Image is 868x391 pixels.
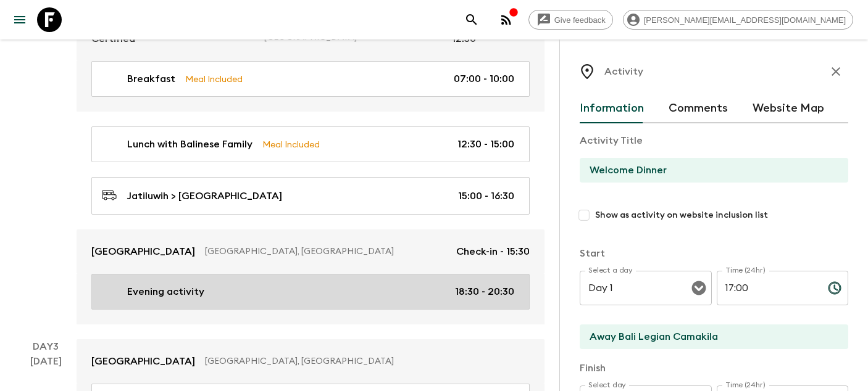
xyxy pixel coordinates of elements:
a: [GEOGRAPHIC_DATA][GEOGRAPHIC_DATA], [GEOGRAPHIC_DATA]Check-in - 15:30 [77,229,545,274]
label: Select day [588,380,626,390]
p: Start [580,246,848,261]
input: Start Location [580,324,838,349]
p: [GEOGRAPHIC_DATA], [GEOGRAPHIC_DATA] [205,245,446,258]
p: Meal Included [185,72,243,86]
button: Choose time, selected time is 5:00 PM [822,276,847,300]
p: Check-in - 15:30 [456,244,530,259]
div: [DATE] [30,17,62,324]
label: Time (24hr) [725,380,766,390]
label: Select a day [588,265,632,276]
button: Open [690,279,707,297]
input: hh:mm [717,271,818,305]
a: Evening activity18:30 - 20:30 [91,274,530,310]
p: Activity [604,64,643,79]
p: Evening activity [127,284,204,299]
input: E.g Hozuagawa boat tour [580,158,838,183]
a: [GEOGRAPHIC_DATA][GEOGRAPHIC_DATA], [GEOGRAPHIC_DATA] [77,339,545,384]
button: Comments [669,94,728,123]
a: BreakfastMeal Included07:00 - 10:00 [91,61,530,97]
p: Day 3 [15,339,77,354]
p: [GEOGRAPHIC_DATA], [GEOGRAPHIC_DATA] [205,355,520,368]
p: Meal Included [262,138,320,151]
button: Information [580,94,644,123]
a: Lunch with Balinese FamilyMeal Included12:30 - 15:00 [91,126,530,162]
p: Jatiluwih > [GEOGRAPHIC_DATA] [127,189,282,204]
p: [GEOGRAPHIC_DATA] [91,244,195,259]
p: Activity Title [580,133,848,148]
span: [PERSON_NAME][EMAIL_ADDRESS][DOMAIN_NAME] [637,15,853,25]
a: Give feedback [528,10,613,30]
span: Show as activity on website inclusion list [595,209,768,221]
span: Give feedback [548,15,612,25]
button: search adventures [459,7,484,32]
label: Time (24hr) [725,265,766,276]
p: 15:00 - 16:30 [458,189,514,204]
p: [GEOGRAPHIC_DATA] [91,354,195,369]
p: Breakfast [127,72,175,86]
p: 12:30 - 15:00 [457,137,514,152]
p: Finish [580,361,848,376]
p: Lunch with Balinese Family [127,137,252,152]
a: Jatiluwih > [GEOGRAPHIC_DATA]15:00 - 16:30 [91,177,530,215]
button: menu [7,7,32,32]
p: 18:30 - 20:30 [455,284,514,299]
div: [PERSON_NAME][EMAIL_ADDRESS][DOMAIN_NAME] [623,10,853,30]
button: Website Map [753,94,824,123]
p: 07:00 - 10:00 [454,72,514,86]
